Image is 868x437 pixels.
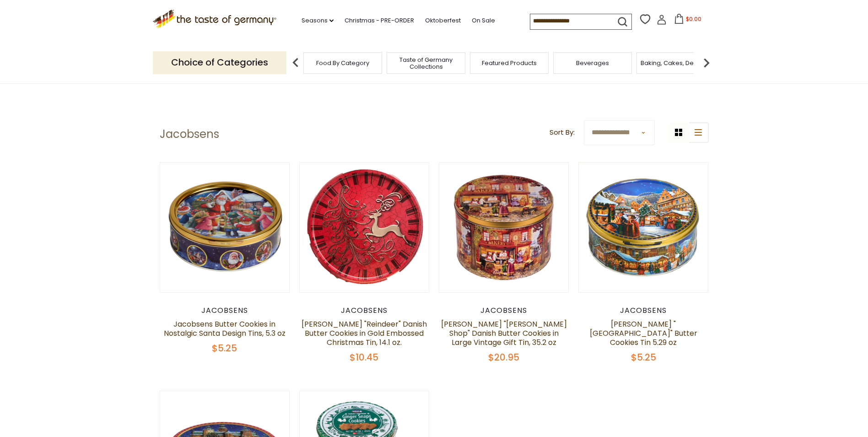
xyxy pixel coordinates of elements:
a: Food By Category [316,60,369,66]
img: Jacobsens [579,163,708,292]
a: [PERSON_NAME] "[GEOGRAPHIC_DATA]" Butter Cookies Tin 5.29 oz [590,319,697,348]
label: Sort By: [550,127,575,138]
a: Beverages [576,60,609,66]
span: $20.95 [488,351,519,364]
span: $5.25 [631,351,656,364]
a: Seasons [302,16,334,26]
img: Jacobsens [160,163,290,292]
div: Jacobsens [160,306,290,315]
img: Jacobsens [439,163,569,292]
a: On Sale [472,16,495,26]
p: Choice of Categories [153,51,286,74]
img: Jacobsens [300,163,429,292]
a: Featured Products [482,60,537,66]
span: $0.00 [686,15,701,23]
img: previous arrow [286,54,305,72]
button: $0.00 [669,14,707,27]
div: Jacobsens [299,306,430,315]
img: next arrow [697,54,716,72]
a: Baking, Cakes, Desserts [641,60,712,66]
a: [PERSON_NAME] "Reindeer" Danish Butter Cookies in Gold Embossed Christmas Tin, 14.1 oz. [302,319,427,348]
h1: Jacobsens [160,127,219,141]
a: [PERSON_NAME] "[PERSON_NAME] Shop" Danish Butter Cookies in Large Vintage Gift Tin, 35.2 oz [441,319,567,348]
span: $10.45 [350,351,378,364]
div: Jacobsens [439,306,569,315]
div: Jacobsens [578,306,709,315]
a: Oktoberfest [425,16,461,26]
span: $5.25 [212,342,237,355]
a: Jacobsens Butter Cookies in Nostalgic Santa Design Tins, 5.3 oz [164,319,286,339]
a: Christmas - PRE-ORDER [345,16,414,26]
a: Taste of Germany Collections [389,56,463,70]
